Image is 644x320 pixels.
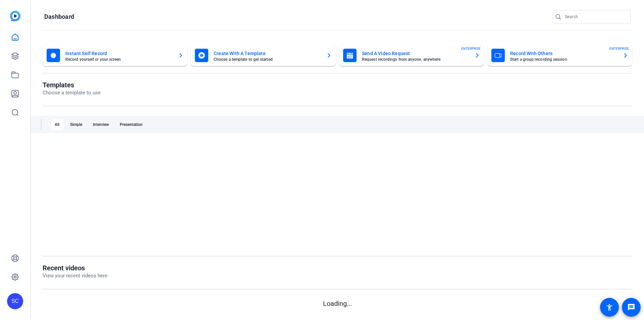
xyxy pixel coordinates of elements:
h1: Templates [43,81,101,89]
mat-card-title: Instant Self Record [65,49,173,57]
div: SC [7,293,23,309]
p: Choose a template to use [43,89,101,97]
mat-card-title: Send A Video Request [362,49,469,57]
span: ENTERPRISE [609,46,629,51]
button: Send A Video RequestRequest recordings from anyone, anywhereENTERPRISE [339,45,484,66]
div: Simple [66,119,86,130]
mat-card-subtitle: Record yourself or your screen [65,57,173,61]
mat-icon: accessibility [605,303,613,311]
h1: Recent videos [43,264,107,272]
div: All [51,119,63,130]
mat-card-title: Record With Others [510,49,618,57]
mat-icon: message [627,303,635,311]
img: blue-gradient.svg [10,11,20,21]
mat-card-subtitle: Start a group recording session [510,57,618,61]
p: Loading... [43,299,632,309]
mat-card-title: Create With A Template [214,49,321,57]
h1: Dashboard [44,13,74,21]
div: Interview [89,119,113,130]
input: Search [565,13,625,21]
button: Instant Self RecordRecord yourself or your screen [43,45,187,66]
button: Create With A TemplateChoose a template to get started [191,45,336,66]
div: Presentation [116,119,147,130]
mat-card-subtitle: Request recordings from anyone, anywhere [362,57,469,61]
button: Record With OthersStart a group recording sessionENTERPRISE [487,45,632,66]
span: ENTERPRISE [461,46,481,51]
mat-card-subtitle: Choose a template to get started [214,57,321,61]
p: View your recent videos here [43,272,107,280]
